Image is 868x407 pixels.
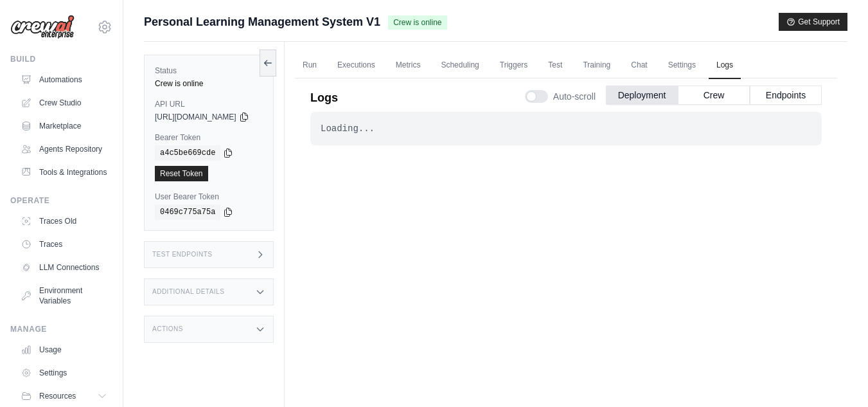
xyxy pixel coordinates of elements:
code: 0469c775a75a [155,204,220,220]
a: Chat [623,52,655,79]
button: Deployment [606,86,678,105]
a: Marketplace [15,116,112,136]
a: Agents Repository [15,139,112,159]
a: Crew Studio [15,93,112,113]
div: Operate [10,195,112,206]
a: Tools & Integrations [15,162,112,183]
span: Auto-scroll [553,90,596,103]
a: Traces Old [15,211,112,231]
span: Resources [39,391,76,401]
a: Settings [660,52,704,79]
button: Resources [15,386,112,406]
p: Logs [310,89,338,107]
a: LLM Connections [15,257,112,278]
a: Triggers [492,52,536,79]
a: Environment Variables [15,280,112,311]
div: Manage [10,324,112,334]
label: User Bearer Token [155,192,263,202]
a: Automations [15,69,112,90]
a: Reset Token [155,166,208,181]
span: Crew is online [388,15,447,30]
a: Metrics [388,52,429,79]
a: Training [575,52,618,79]
button: Endpoints [750,86,822,105]
h3: Actions [152,325,183,333]
label: Bearer Token [155,132,263,143]
h3: Test Endpoints [152,251,213,258]
a: Test [540,52,570,79]
h3: Additional Details [152,288,224,296]
a: Run [295,52,324,79]
a: Logs [709,52,741,79]
a: Settings [15,363,112,383]
label: Status [155,66,263,76]
a: Usage [15,339,112,360]
div: Build [10,54,112,64]
code: a4c5be669cde [155,145,220,161]
button: Get Support [779,13,847,31]
img: Logo [10,15,75,39]
div: Crew is online [155,78,263,89]
a: Scheduling [433,52,486,79]
label: API URL [155,99,263,109]
a: Executions [330,52,383,79]
a: Traces [15,234,112,255]
div: Loading... [321,122,811,135]
span: Personal Learning Management System V1 [144,13,380,31]
button: Crew [678,86,750,105]
span: [URL][DOMAIN_NAME] [155,112,236,122]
